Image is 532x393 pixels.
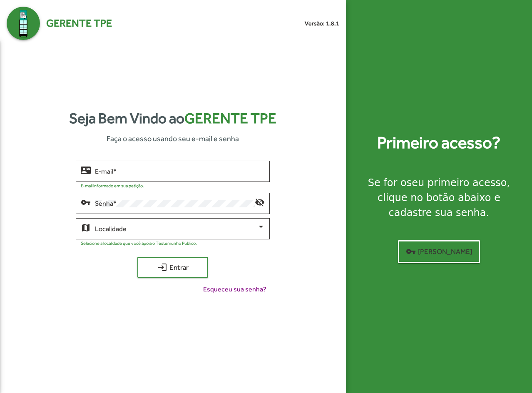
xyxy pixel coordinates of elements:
[407,177,507,189] strong: seu primeiro acesso
[7,7,40,40] img: Logo Gerente
[305,19,339,28] small: Versão: 1.8.1
[377,130,500,155] strong: Primeiro acesso?
[46,15,112,31] span: Gerente TPE
[356,175,522,220] div: Se for o , clique no botão abaixo e cadastre sua senha.
[398,240,480,263] button: [PERSON_NAME]
[81,197,91,207] mat-icon: vpn_key
[157,262,167,272] mat-icon: login
[406,246,416,256] mat-icon: vpn_key
[203,284,266,294] span: Esqueceu sua senha?
[81,241,197,246] mat-hint: Selecione a localidade que você apoia o Testemunho Público.
[69,107,276,129] strong: Seja Bem Vindo ao
[107,133,239,144] span: Faça o acesso usando seu e-mail e senha
[81,222,91,232] mat-icon: map
[255,197,265,207] mat-icon: visibility_off
[81,183,144,188] mat-hint: E-mail informado em sua petição.
[184,110,276,127] span: Gerente TPE
[145,260,201,275] span: Entrar
[137,257,208,278] button: Entrar
[81,165,91,175] mat-icon: contact_mail
[406,244,472,259] span: [PERSON_NAME]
